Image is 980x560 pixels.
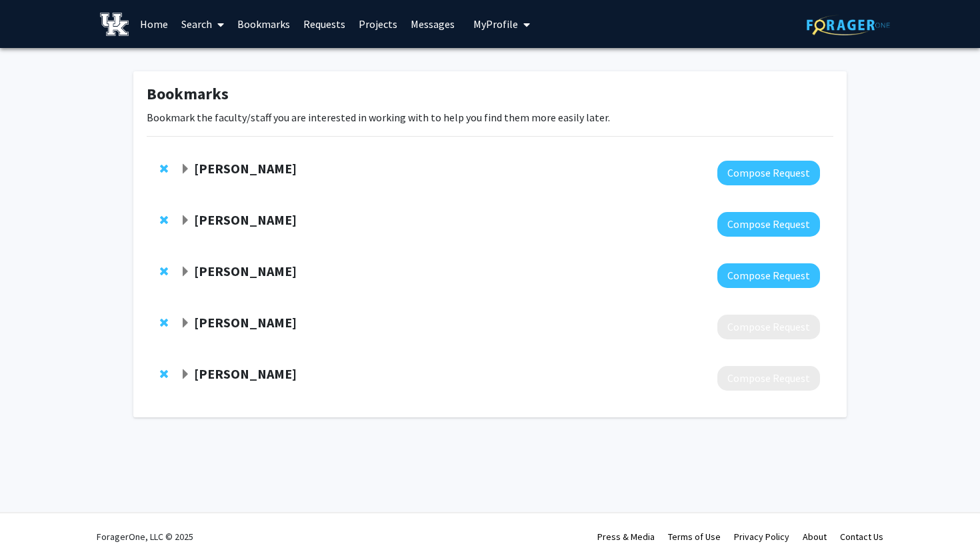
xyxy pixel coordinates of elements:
[160,215,168,225] span: Remove Kirby Mayer from bookmarks
[160,369,168,379] span: Remove Johanna Hoch from bookmarks
[175,1,231,47] a: Search
[180,267,191,277] span: Expand Christopher Fry Bookmark
[160,266,168,277] span: Remove Christopher Fry from bookmarks
[194,211,297,228] strong: [PERSON_NAME]
[194,263,297,279] strong: [PERSON_NAME]
[160,163,168,174] span: Remove Allison Owen from bookmarks
[194,365,297,382] strong: [PERSON_NAME]
[297,1,352,47] a: Requests
[180,369,191,380] span: Expand Johanna Hoch Bookmark
[147,109,833,125] p: Bookmark the faculty/staff you are interested in working with to help you find them more easily l...
[231,1,297,47] a: Bookmarks
[840,531,883,543] a: Contact Us
[194,160,297,177] strong: [PERSON_NAME]
[194,314,297,331] strong: [PERSON_NAME]
[10,500,57,550] iframe: Chat
[352,1,404,47] a: Projects
[180,215,191,226] span: Expand Kirby Mayer Bookmark
[717,315,820,339] button: Compose Request to Terry Malone
[404,1,461,47] a: Messages
[180,318,191,329] span: Expand Terry Malone Bookmark
[803,531,827,543] a: About
[97,513,193,560] div: ForagerOne, LLC © 2025
[717,366,820,391] button: Compose Request to Johanna Hoch
[147,85,833,104] h1: Bookmarks
[734,531,789,543] a: Privacy Policy
[133,1,175,47] a: Home
[717,161,820,185] button: Compose Request to Allison Owen
[717,212,820,237] button: Compose Request to Kirby Mayer
[717,263,820,288] button: Compose Request to Christopher Fry
[807,15,890,35] img: ForagerOne Logo
[100,13,129,36] img: University of Kentucky Logo
[668,531,721,543] a: Terms of Use
[180,164,191,175] span: Expand Allison Owen Bookmark
[160,317,168,328] span: Remove Terry Malone from bookmarks
[473,17,518,31] span: My Profile
[597,531,655,543] a: Press & Media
